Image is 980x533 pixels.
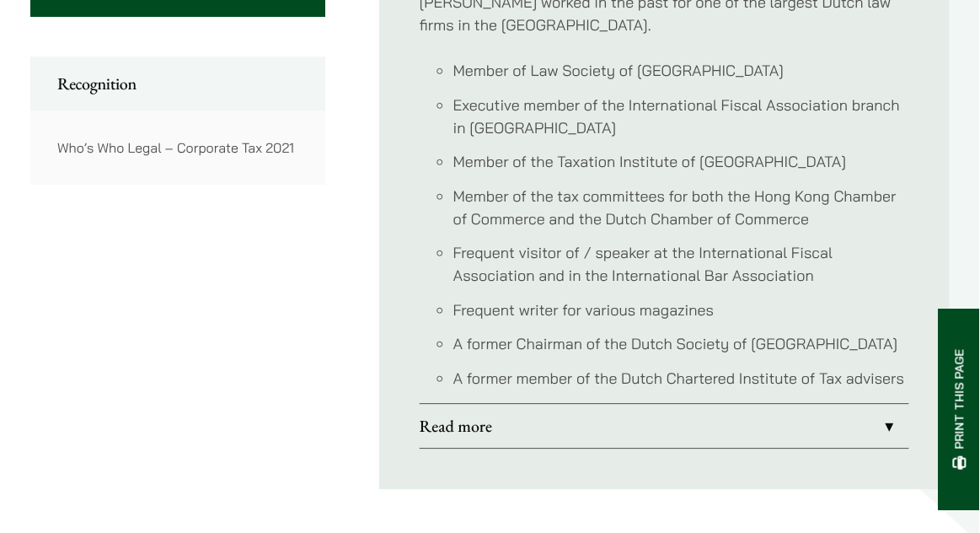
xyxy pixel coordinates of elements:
[57,137,299,158] p: Who’s Who Legal – Corporate Tax 2021
[453,241,909,287] li: Frequent visitor of / speaker at the International Fiscal Association and in the International Ba...
[453,367,909,390] li: A former member of the Dutch Chartered Institute of Tax advisers
[420,404,909,448] a: Read more
[453,59,909,82] li: Member of Law Society of [GEOGRAPHIC_DATA]
[453,299,909,321] li: Frequent writer for various magazines
[453,150,909,173] li: Member of the Taxation Institute of [GEOGRAPHIC_DATA]
[453,332,909,355] li: A former Chairman of the Dutch Society of [GEOGRAPHIC_DATA]
[453,94,909,139] li: Executive member of the International Fiscal Association branch in [GEOGRAPHIC_DATA]
[453,185,909,230] li: Member of the tax committees for both the Hong Kong Chamber of Commerce and the Dutch Chamber of ...
[57,73,298,94] h2: Recognition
